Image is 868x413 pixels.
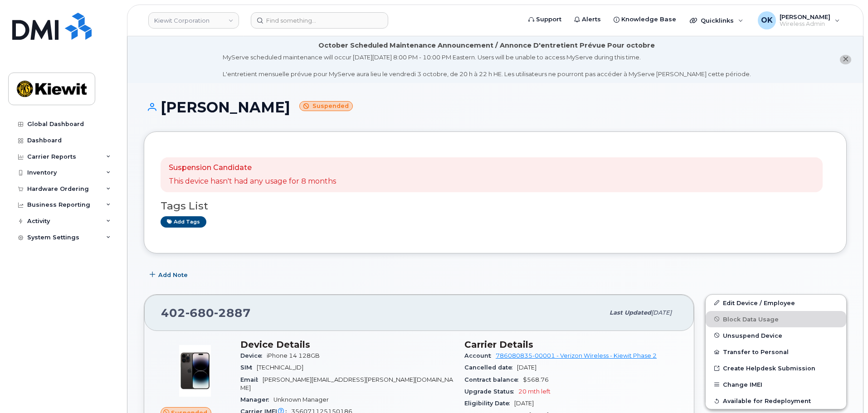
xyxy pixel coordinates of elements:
[723,332,782,339] span: Unsuspend Device
[706,327,846,344] button: Unsuspend Device
[299,101,353,112] small: Suspended
[267,352,320,359] span: iPhone 14 128GB
[144,267,195,283] button: Add Note
[161,306,251,320] span: 402
[240,376,453,391] span: [PERSON_NAME][EMAIL_ADDRESS][PERSON_NAME][DOMAIN_NAME]
[706,344,846,360] button: Transfer to Personal
[829,374,861,406] iframe: Messenger Launcher
[161,200,830,212] h3: Tags List
[185,306,214,320] span: 680
[651,309,672,316] span: [DATE]
[723,398,811,404] span: Available for Redeployment
[706,376,846,393] button: Change IMEI
[158,271,188,279] span: Add Note
[240,396,273,403] span: Manager
[240,339,454,350] h3: Device Details
[518,388,551,395] span: 20 mth left
[223,53,751,78] div: MyServe scheduled maintenance will occur [DATE][DATE] 8:00 PM - 10:00 PM Eastern. Users will be u...
[706,295,846,311] a: Edit Device / Employee
[464,388,518,395] span: Upgrade Status
[514,400,534,407] span: [DATE]
[169,176,336,187] p: This device hasn't had any usage for 8 months
[523,376,549,383] span: $568.76
[610,309,651,316] span: Last updated
[169,163,336,173] p: Suspension Candidate
[318,41,655,50] div: October Scheduled Maintenance Announcement / Annonce D'entretient Prévue Pour octobre
[706,393,846,409] button: Available for Redeployment
[706,360,846,376] a: Create Helpdesk Submission
[706,311,846,327] button: Block Data Usage
[496,352,657,359] a: 786080835-00001 - Verizon Wireless - Kiewit Phase 2
[840,55,851,64] button: close notification
[464,364,517,371] span: Cancelled date
[464,352,496,359] span: Account
[240,364,257,371] span: SIM
[144,99,847,115] h1: [PERSON_NAME]
[214,306,251,320] span: 2887
[161,216,206,228] a: Add tags
[517,364,536,371] span: [DATE]
[240,376,263,383] span: Email
[464,376,523,383] span: Contract balance
[273,396,329,403] span: Unknown Manager
[464,339,678,350] h3: Carrier Details
[240,352,267,359] span: Device
[257,364,303,371] span: [TECHNICAL_ID]
[464,400,514,407] span: Eligibility Date
[168,344,222,398] img: image20231002-3703462-njx0qo.jpeg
